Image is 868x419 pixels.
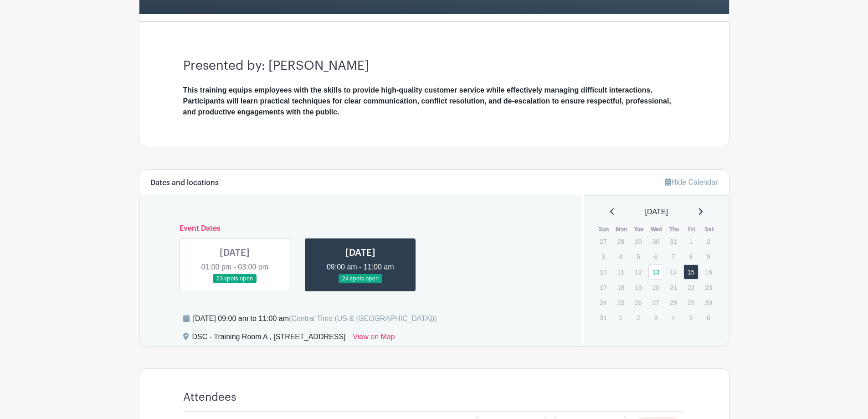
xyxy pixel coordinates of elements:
[648,295,663,310] p: 27
[613,310,628,325] p: 1
[631,310,646,325] p: 2
[172,224,549,233] h6: Event Dates
[289,315,437,322] span: (Central Time (US & [GEOGRAPHIC_DATA]))
[683,249,699,264] p: 8
[666,280,681,295] p: 21
[613,249,628,264] p: 4
[631,295,646,310] p: 26
[683,225,701,234] th: Fri
[701,265,716,279] p: 16
[631,265,646,279] p: 12
[193,313,437,324] div: [DATE] 09:00 am to 11:00 am
[648,280,663,295] p: 20
[701,249,716,264] p: 9
[701,295,716,310] p: 30
[666,265,681,279] p: 14
[596,249,611,264] p: 3
[648,264,663,279] a: 13
[613,234,628,248] p: 28
[700,225,718,234] th: Sat
[150,179,219,187] h6: Dates and locations
[648,234,663,248] p: 30
[666,234,681,248] p: 31
[665,178,718,186] a: Hide Calendar
[631,249,646,264] p: 5
[613,225,631,234] th: Mon
[648,249,663,264] p: 6
[613,295,628,310] p: 25
[683,310,699,325] p: 5
[666,295,681,310] p: 28
[701,310,716,325] p: 6
[683,295,699,310] p: 29
[183,58,685,74] h3: Presented by: [PERSON_NAME]
[701,234,716,248] p: 2
[596,280,611,295] p: 17
[683,264,699,279] a: 15
[613,280,628,295] p: 18
[666,249,681,264] p: 7
[630,225,648,234] th: Tue
[683,280,699,295] p: 22
[183,391,236,404] h4: Attendees
[645,207,668,217] span: [DATE]
[353,331,395,346] a: View on Map
[192,331,346,346] div: DSC - Training Room A , [STREET_ADDRESS]
[183,86,671,116] strong: This training equips employees with the skills to provide high-quality customer service while eff...
[595,225,613,234] th: Sun
[648,310,663,325] p: 3
[596,265,611,279] p: 10
[683,234,699,248] p: 1
[665,225,683,234] th: Thu
[648,225,666,234] th: Wed
[613,265,628,279] p: 11
[701,280,716,295] p: 23
[596,234,611,248] p: 27
[596,295,611,310] p: 24
[666,310,681,325] p: 4
[631,234,646,248] p: 29
[631,280,646,295] p: 19
[596,310,611,325] p: 31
